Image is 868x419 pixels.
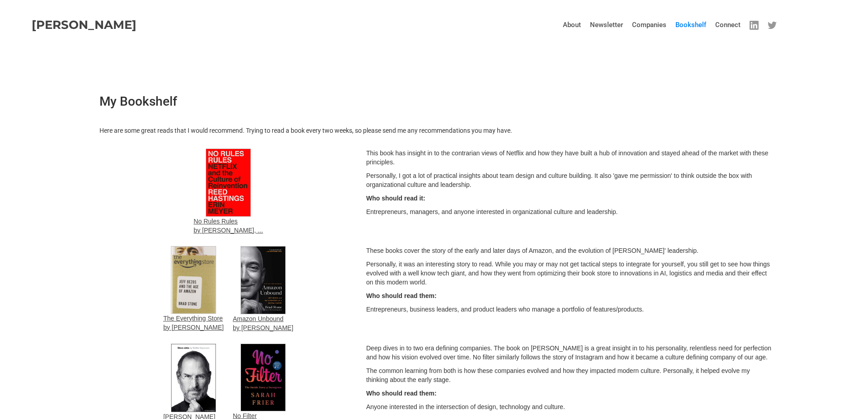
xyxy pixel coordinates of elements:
h1: My bookshelf [99,68,868,121]
p: Amazon Unbound by [PERSON_NAME] [233,314,293,332]
p: Personally, I got a lot of practical insights about team design and culture building. It also 'ga... [366,171,773,189]
p: Who should read them: [366,389,773,398]
strong: [PERSON_NAME] [32,18,137,32]
div: Here are some great reads that I would recommend. Trying to read a book every two weeks, so pleas... [99,126,868,135]
a: Amazon Unboundby [PERSON_NAME] [233,246,293,335]
p: The Everything Store by [PERSON_NAME] [163,314,224,332]
a: About [558,11,585,38]
p: Personally, it was an interesting story to read. While you may or may not get tactical steps to i... [366,260,773,287]
img: Book cover for the book 'the everything store by Brad Stone' [171,246,216,314]
a: Newsletter [585,11,627,38]
p: No Rules Rules by [PERSON_NAME], ... [193,217,263,235]
p: The common learning from both is how these companies evolved and how they impacted modern culture... [366,366,773,384]
img: Cover of Amazon Unbound by Brad Stone [241,246,286,314]
img: Cover of No Rules Rules by Reed Hastings [206,149,251,217]
p: Entrepreneurs, managers, and anyone interested in organizational culture and leadership. [366,207,773,216]
p: These books cover the story of the early and later days of Amazon, and the evolution of [PERSON_N... [366,246,773,255]
img: linkedin-link [750,21,759,30]
p: Who should read it: [366,194,773,203]
a: Bookshelf [671,11,711,38]
p: This book has insight in to the contrarian views of Netflix and how they have built a hub of inno... [366,149,773,167]
img: Cover of Steve Jobs by Walter Isaacson [171,344,216,412]
p: Who should read them: [366,291,773,300]
a: The Everything Storeby [PERSON_NAME] [163,246,224,334]
a: Companies [627,11,671,38]
p: Deep dives in to two era defining companies. The book on [PERSON_NAME] is a great insight in to h... [366,344,773,362]
a: [PERSON_NAME] [32,14,137,36]
img: Book cover for the book 'No Filter by Sarah Frier' [241,344,286,411]
a: Connect [711,11,745,38]
p: Entrepreneurs, business leaders, and product leaders who manage a portfolio of features/products. [366,305,773,314]
a: No Rules Rulesby [PERSON_NAME], ... [193,149,263,237]
img: linkedin-link [768,21,777,30]
p: Anyone interested in the intersection of design, technology and culture. [366,402,773,411]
